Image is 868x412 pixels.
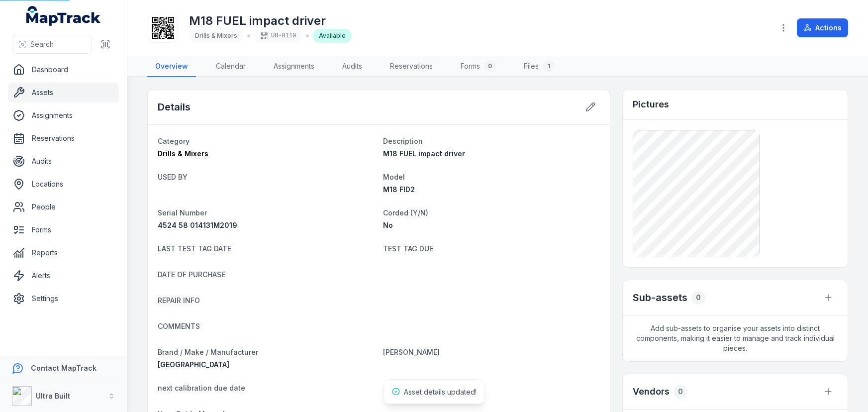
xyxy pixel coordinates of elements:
span: Add sub-assets to organise your assets into distinct components, making it easier to manage and t... [623,315,848,361]
a: Forms [8,220,119,240]
span: Serial Number [158,208,207,217]
span: Description [383,137,423,145]
span: Asset details updated! [404,388,477,396]
h2: Sub-assets [633,291,687,305]
a: Calendar [208,56,254,77]
a: Audits [8,151,119,171]
h2: Details [158,100,191,114]
a: Assets [8,83,119,103]
span: Drills & Mixers [195,32,237,39]
div: 0 [484,60,496,72]
button: Search [12,35,92,54]
div: UB-0119 [254,29,302,43]
h1: M18 FUEL impact driver [189,13,352,29]
a: Alerts [8,266,119,286]
a: Audits [334,56,370,77]
a: Overview [147,56,196,77]
strong: Ultra Built [36,392,70,400]
button: Actions [797,18,848,37]
h3: Vendors [633,385,670,399]
span: Category [158,137,190,145]
span: 4524 58 014131M2019 [158,221,237,229]
span: DATE OF PURCHASE [158,270,225,279]
a: MapTrack [26,6,101,26]
span: Brand / Make / Manufacturer [158,348,258,356]
div: 0 [691,291,705,305]
h3: Pictures [633,98,669,111]
a: Locations [8,174,119,194]
span: M18 FID2 [383,185,415,194]
span: REPAIR INFO [158,296,200,305]
a: Assignments [8,105,119,125]
a: Reservations [8,128,119,148]
a: Dashboard [8,60,119,80]
span: TEST TAG DUE [383,244,433,253]
a: Forms0 [453,56,504,77]
span: USED BY [158,173,188,181]
span: next calibration due date [158,384,245,392]
span: Search [30,39,54,49]
strong: Contact MapTrack [31,364,96,372]
span: Model [383,173,405,181]
a: Reservations [382,56,441,77]
div: 1 [543,60,555,72]
a: Settings [8,289,119,309]
a: Files1 [516,56,563,77]
span: No [383,221,393,229]
span: COMMENTS [158,322,200,330]
a: Reports [8,243,119,263]
span: [GEOGRAPHIC_DATA] [158,360,229,369]
a: Assignments [266,56,322,77]
span: Drills & Mixers [158,149,208,158]
span: [PERSON_NAME] [383,348,440,356]
a: People [8,197,119,217]
span: LAST TEST TAG DATE [158,244,231,253]
div: Available [313,29,352,43]
span: Corded (Y/N) [383,208,428,217]
span: M18 FUEL impact driver [383,149,465,158]
div: 0 [674,385,687,399]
